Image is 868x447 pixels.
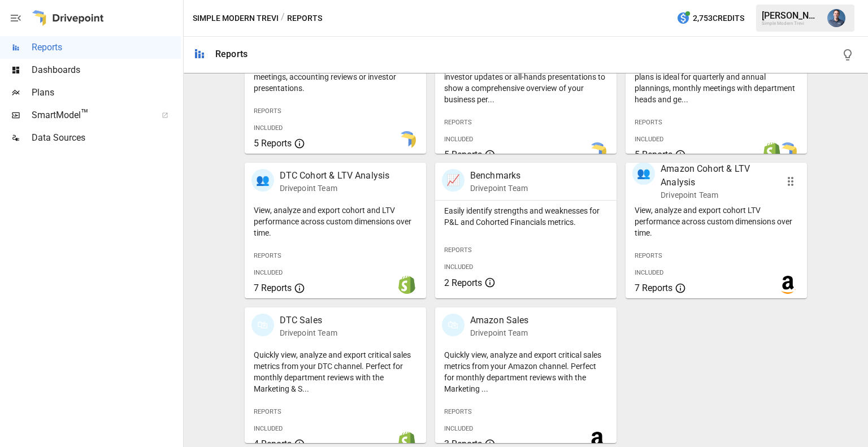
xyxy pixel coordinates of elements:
[635,252,663,276] span: Reports Included
[444,246,473,271] span: Reports Included
[254,349,417,394] p: Quickly view, analyze and export critical sales metrics from your DTC channel. Perfect for monthl...
[588,142,606,160] img: smart model
[280,314,337,327] p: DTC Sales
[193,11,279,25] button: Simple Modern Trevi
[827,9,845,27] img: Mike Beckham
[444,149,482,160] span: 5 Reports
[444,60,607,105] p: Start here when preparing a board meeting, investor updates or all-hands presentations to show a ...
[254,138,292,149] span: 5 Reports
[444,277,482,288] span: 2 Reports
[251,314,274,336] div: 🛍
[254,252,283,276] span: Reports Included
[81,107,89,121] span: ™
[398,131,416,149] img: smart model
[254,205,417,238] p: View, analyze and export cohort and LTV performance across custom dimensions over time.
[635,283,672,293] span: 7 Reports
[444,119,473,143] span: Reports Included
[779,142,797,160] img: smart model
[444,205,607,228] p: Easily identify strengths and weaknesses for P&L and Cohorted Financials metrics.
[763,142,781,160] img: shopify
[693,11,744,25] span: 2,753 Credits
[32,131,181,145] span: Data Sources
[635,119,663,143] span: Reports Included
[32,109,149,122] span: SmartModel
[280,327,337,338] p: Drivepoint Team
[215,49,248,59] div: Reports
[470,183,528,194] p: Drivepoint Team
[672,8,749,29] button: 2,753Credits
[635,60,798,105] p: Showing your firm's performance compared to plans is ideal for quarterly and annual plannings, mo...
[762,10,821,21] div: [PERSON_NAME]
[251,169,274,192] div: 👥
[280,183,390,194] p: Drivepoint Team
[821,2,852,34] button: Mike Beckham
[254,107,283,132] span: Reports Included
[632,162,655,185] div: 👥
[442,169,465,192] div: 📈
[661,162,772,189] p: Amazon Cohort & LTV Analysis
[281,11,285,25] div: /
[32,63,181,77] span: Dashboards
[32,41,181,54] span: Reports
[444,349,607,394] p: Quickly view, analyze and export critical sales metrics from your Amazon channel. Perfect for mon...
[398,276,416,294] img: shopify
[444,408,473,432] span: Reports Included
[254,60,417,94] p: Export the core financial statements for board meetings, accounting reviews or investor presentat...
[470,314,529,327] p: Amazon Sales
[635,149,672,160] span: 5 Reports
[470,169,528,183] p: Benchmarks
[661,189,772,201] p: Drivepoint Team
[442,314,465,336] div: 🛍
[254,283,292,293] span: 7 Reports
[280,169,390,183] p: DTC Cohort & LTV Analysis
[254,408,283,432] span: Reports Included
[32,86,181,99] span: Plans
[779,276,797,294] img: amazon
[762,21,821,26] div: Simple Modern Trevi
[635,205,798,238] p: View, analyze and export cohort LTV performance across custom dimensions over time.
[470,327,529,338] p: Drivepoint Team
